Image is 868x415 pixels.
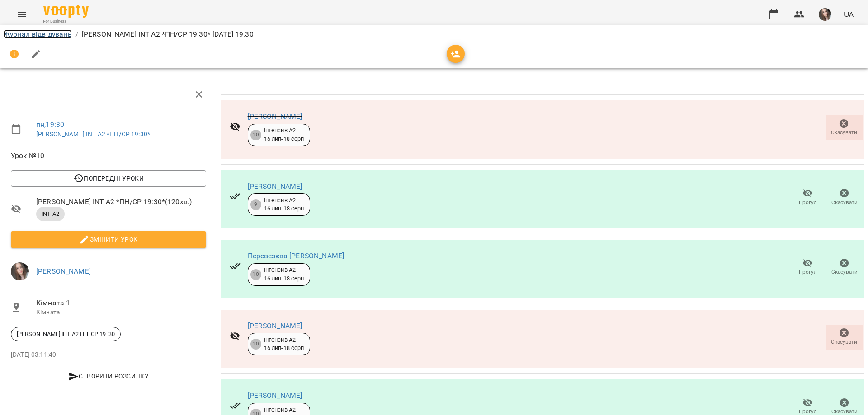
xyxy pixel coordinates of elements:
[248,112,302,121] a: [PERSON_NAME]
[36,298,206,308] span: Кімната 1
[11,150,206,161] span: Урок №10
[840,6,857,23] button: UA
[248,322,302,330] a: [PERSON_NAME]
[831,338,857,346] span: Скасувати
[4,29,864,40] nav: breadcrumb
[831,199,858,206] span: Скасувати
[250,130,261,140] div: 10
[11,350,206,359] p: [DATE] 03:11:40
[799,268,817,276] span: Прогул
[250,269,261,280] div: 10
[250,339,261,350] div: 10
[11,4,33,25] button: Menu
[11,330,120,338] span: [PERSON_NAME] ІНТ А2 ПН_СР 19_30
[36,308,206,317] p: Кімната
[789,185,826,210] button: Прогул
[248,252,344,260] a: Перевезєва [PERSON_NAME]
[11,368,206,384] button: Створити розсилку
[819,8,831,21] img: f6374287e352a2e74eca4bf889e79d1e.jpg
[264,336,304,353] div: Інтенсив А2 16 лип - 18 серп
[831,268,858,276] span: Скасувати
[264,126,304,143] div: Інтенсив А2 16 лип - 18 серп
[831,129,857,136] span: Скасувати
[36,267,91,275] a: [PERSON_NAME]
[264,196,304,213] div: Інтенсив А2 16 лип - 18 серп
[250,199,261,210] div: 9
[11,262,29,280] img: f6374287e352a2e74eca4bf889e79d1e.jpg
[82,29,254,40] p: [PERSON_NAME] INT А2 *ПН/СР 19:30* [DATE] 19:30
[844,9,854,19] span: UA
[248,391,302,400] a: [PERSON_NAME]
[799,199,817,206] span: Прогул
[264,266,304,283] div: Інтенсив А2 16 лип - 18 серп
[36,131,150,138] a: [PERSON_NAME] INT А2 *ПН/СР 19:30*
[43,5,89,18] img: Voopty Logo
[248,182,302,191] a: [PERSON_NAME]
[18,173,199,184] span: Попередні уроки
[14,371,203,382] span: Створити розсилку
[36,196,206,207] span: [PERSON_NAME] INT А2 *ПН/СР 19:30* ( 120 хв. )
[36,120,64,129] a: пн , 19:30
[4,30,72,38] a: Журнал відвідувань
[36,210,65,218] span: INT А2
[11,170,206,187] button: Попередні уроки
[75,29,78,40] li: /
[18,234,199,245] span: Змінити урок
[789,255,826,280] button: Прогул
[43,19,89,24] span: For Business
[826,115,863,140] button: Скасувати
[826,255,863,280] button: Скасувати
[826,185,863,210] button: Скасувати
[11,231,206,247] button: Змінити урок
[826,325,863,350] button: Скасувати
[11,327,121,341] div: [PERSON_NAME] ІНТ А2 ПН_СР 19_30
